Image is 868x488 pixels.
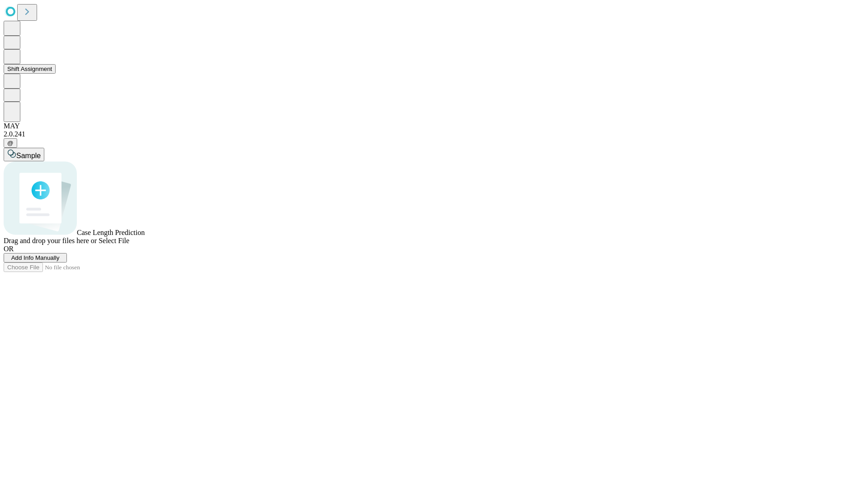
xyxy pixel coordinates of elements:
[4,245,14,253] span: OR
[16,152,41,160] span: Sample
[4,148,44,161] button: Sample
[7,140,14,146] span: @
[4,253,67,263] button: Add Info Manually
[11,254,60,261] span: Add Info Manually
[4,64,56,74] button: Shift Assignment
[4,237,97,244] span: Drag and drop your files here or
[4,130,864,138] div: 2.0.241
[4,122,864,130] div: MAY
[4,138,17,148] button: @
[99,237,129,244] span: Select File
[77,229,145,236] span: Case Length Prediction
